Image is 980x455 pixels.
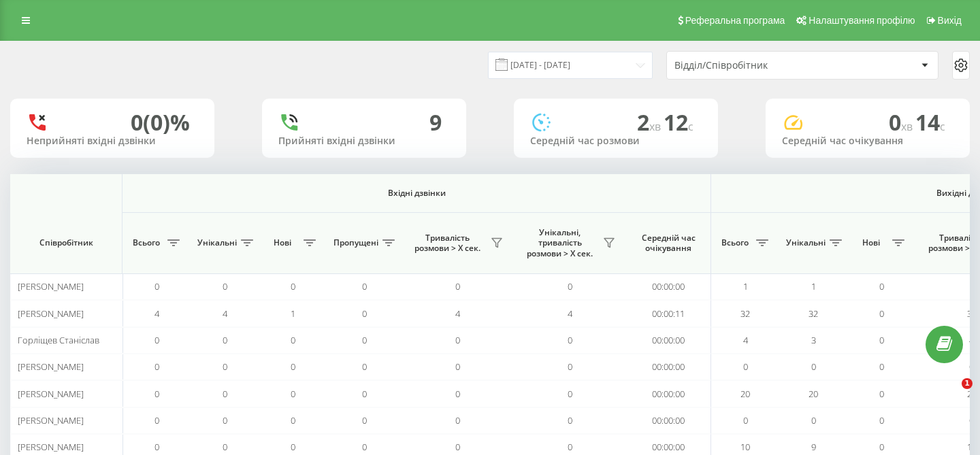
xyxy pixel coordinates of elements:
span: 1 [962,378,973,389]
span: 0 [568,334,572,346]
span: Середній час очікування [636,233,700,254]
span: 0 [291,441,295,453]
span: Унікальні [197,237,237,248]
span: 32 [808,307,818,320]
span: [PERSON_NAME] [18,388,84,400]
span: Реферальна програма [685,15,785,26]
span: 0 [879,388,884,400]
td: 00:00:00 [626,327,711,354]
span: 0 [362,441,367,453]
span: 0 [362,280,367,292]
span: 0 [154,360,159,373]
span: 0 [223,360,227,373]
span: 0 [969,414,974,426]
span: 0 [568,441,572,453]
td: 00:00:00 [626,407,711,434]
span: 0 [743,360,748,373]
span: 0 [362,414,367,426]
span: 4 [969,334,974,346]
span: 32 [740,307,750,320]
span: Нові [265,237,299,248]
span: Унікальні [786,237,826,248]
div: Прийняті вхідні дзвінки [278,135,450,147]
span: Вихід [938,15,962,26]
span: Пропущені [333,237,378,248]
span: c [688,119,693,134]
span: 0 [811,414,816,426]
td: 00:00:11 [626,300,711,326]
span: 9 [811,441,816,453]
span: 0 [362,334,367,346]
span: 1 [969,280,974,292]
span: 0 [568,414,572,426]
div: Відділ/Співробітник [674,60,837,71]
td: 00:00:00 [626,380,711,407]
span: 0 [879,414,884,426]
span: 0 [223,388,227,400]
span: 0 [291,334,295,346]
span: [PERSON_NAME] [18,307,84,320]
span: хв [901,119,915,134]
span: [PERSON_NAME] [18,414,84,426]
td: 00:00:00 [626,273,711,300]
span: [PERSON_NAME] [18,280,84,292]
span: 12 [664,107,693,137]
span: 1 [743,280,748,292]
span: 0 [223,414,227,426]
span: 0 [291,360,295,373]
span: Вхідні дзвінки [158,188,675,199]
span: 0 [291,280,295,292]
div: 0 (0)% [131,109,190,135]
span: 0 [223,280,227,292]
span: 0 [568,388,572,400]
span: 0 [879,307,884,320]
span: 0 [879,441,884,453]
span: 0 [362,388,367,400]
span: Співробітник [22,237,110,248]
span: 0 [291,388,295,400]
span: 0 [889,107,915,137]
span: 2 [637,107,664,137]
span: 0 [291,414,295,426]
span: 4 [455,307,460,320]
span: 0 [879,360,884,373]
span: 4 [743,334,748,346]
span: 0 [223,334,227,346]
span: 0 [455,441,460,453]
span: c [940,119,945,134]
span: Тривалість розмови > Х сек. [408,233,487,254]
span: 4 [154,307,159,320]
span: 20 [740,388,750,400]
span: 10 [967,441,977,453]
span: 20 [808,388,818,400]
span: Всього [718,237,752,248]
span: 0 [879,280,884,292]
div: 9 [429,109,442,135]
span: 0 [743,414,748,426]
iframe: Intercom live chat [934,378,966,411]
span: 0 [568,360,572,373]
span: Налаштування профілю [808,15,915,26]
span: 0 [568,280,572,292]
span: хв [649,119,664,134]
span: 0 [455,414,460,426]
span: 0 [969,360,974,373]
span: 1 [811,280,816,292]
span: 4 [568,307,572,320]
span: Нові [854,237,888,248]
span: 0 [879,334,884,346]
div: Неприйняті вхідні дзвінки [27,135,198,147]
span: 0 [362,360,367,373]
div: Середній час очікування [782,135,953,147]
span: 0 [455,388,460,400]
span: 0 [154,388,159,400]
span: 0 [362,307,367,320]
span: 0 [154,280,159,292]
span: 10 [740,441,750,453]
span: 14 [915,107,945,137]
span: 0 [811,360,816,373]
span: 0 [154,334,159,346]
span: [PERSON_NAME] [18,360,84,373]
span: 0 [154,414,159,426]
span: 1 [291,307,295,320]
